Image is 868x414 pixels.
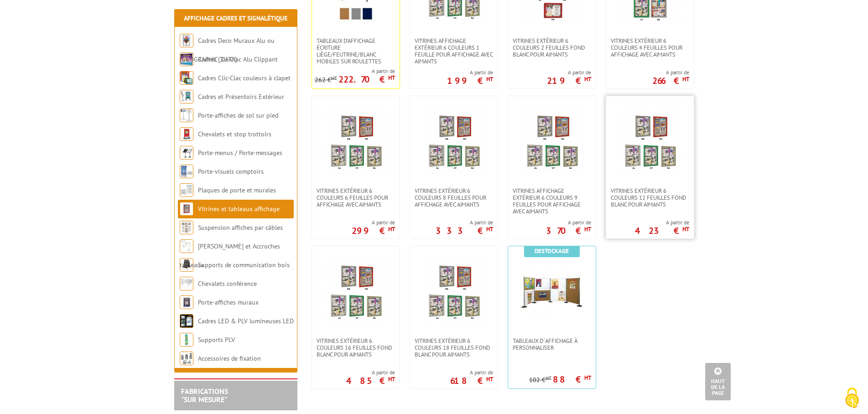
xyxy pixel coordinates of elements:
img: Cadres Clic-Clac couleurs à clapet [180,71,193,85]
span: A partir de [635,219,689,226]
p: 370 € [546,228,591,233]
span: Tableaux d´affichage à personnaliser [513,337,591,351]
p: 102 € [529,377,551,383]
a: Porte-menus / Porte-messages [198,149,282,157]
a: Cadres Clic-Clac couleurs à clapet [198,74,291,82]
sup: HT [388,225,395,233]
sup: HT [388,375,395,383]
span: Vitrines extérieur 6 couleurs 4 feuilles pour affichage avec aimants [611,37,689,58]
a: Porte-affiches muraux [198,298,259,306]
a: Cadres Clic-Clac Alu Clippant [198,55,278,63]
span: Vitrines extérieur 6 couleurs 12 feuilles fond blanc pour aimants [611,187,689,208]
a: Chevalets et stop trottoirs [198,130,271,138]
a: Cadres Deco Muraux Alu ou [GEOGRAPHIC_DATA] [180,36,275,63]
p: 88 € [553,377,591,382]
a: Vitrines extérieur 6 couleurs 16 feuilles fond blanc pour aimants [312,337,400,358]
img: Cimaises et Accroches tableaux [180,239,193,253]
span: A partir de [546,219,591,226]
img: Porte-menus / Porte-messages [180,146,193,160]
sup: HT [331,75,337,81]
a: Porte-visuels comptoirs [198,167,264,176]
a: Vitrines affichage extérieur 6 couleurs 9 feuilles pour affichage avec aimants [508,187,596,215]
img: Supports PLV [180,333,193,347]
sup: HT [388,74,395,82]
sup: HT [584,75,591,83]
p: 262 € [315,77,337,83]
a: Suspension affiches par câbles [198,223,283,232]
a: [PERSON_NAME] et Accroches tableaux [180,242,280,269]
a: Haut de la page [705,363,731,400]
a: Vitrines extérieur 6 couleurs 18 feuilles fond blanc pour aimants [410,337,498,358]
span: A partir de [450,369,493,376]
span: Vitrines extérieur 6 couleurs 8 feuilles pour affichage avec aimants [415,187,493,208]
p: 266 € [652,78,689,83]
p: 333 € [436,228,493,233]
p: 485 € [346,378,395,383]
a: Vitrines extérieur 6 couleurs 2 feuilles fond blanc pour aimants [508,37,596,58]
p: 222.70 € [338,77,395,82]
span: A partir de [436,219,493,226]
span: A partir de [447,69,493,76]
img: Porte-visuels comptoirs [180,165,193,178]
span: Vitrines extérieur 6 couleurs 16 feuilles fond blanc pour aimants [317,337,395,358]
p: 199 € [447,78,493,83]
button: Cookies (fenêtre modale) [836,383,868,414]
span: Vitrines extérieur 6 couleurs 2 feuilles fond blanc pour aimants [513,37,591,58]
span: A partir de [352,219,395,226]
img: Porte-affiches de sol sur pied [180,109,193,122]
sup: HT [682,225,689,233]
span: A partir de [547,69,591,76]
span: A partir de [346,369,395,376]
p: 299 € [352,228,395,233]
a: Accessoires de fixation [198,354,261,362]
img: Plaques de porte et murales [180,183,193,197]
span: Vitrines extérieur 6 couleurs 18 feuilles fond blanc pour aimants [415,337,493,358]
a: Cadres et Présentoirs Extérieur [198,93,284,101]
a: Vitrines affichage extérieur 6 couleurs 1 feuille pour affichage avec aimants [410,37,498,65]
a: Vitrines et tableaux affichage [198,205,280,213]
img: Chevalets et stop trottoirs [180,127,193,141]
img: Vitrines et tableaux affichage [180,202,193,216]
a: Vitrines extérieur 6 couleurs 8 feuilles pour affichage avec aimants [410,187,498,208]
p: 423 € [635,228,689,233]
a: Chevalets conférence [198,279,257,288]
img: Cadres Deco Muraux Alu ou Bois [180,34,193,47]
img: Vitrines extérieur 6 couleurs 12 feuilles fond blanc pour aimants [618,110,682,174]
img: Vitrines extérieur 6 couleurs 18 feuilles fond blanc pour aimants [422,260,486,324]
span: Vitrines affichage extérieur 6 couleurs 1 feuille pour affichage avec aimants [415,37,493,65]
img: Vitrines extérieur 6 couleurs 8 feuilles pour affichage avec aimants [422,110,486,174]
sup: HT [584,374,591,382]
img: Accessoires de fixation [180,352,193,365]
img: Vitrines extérieur 6 couleurs 6 feuilles pour affichage avec aimants [324,110,388,174]
img: Chevalets conférence [180,277,193,290]
a: FABRICATIONS"Sur Mesure" [181,387,228,404]
img: Vitrines affichage extérieur 6 couleurs 9 feuilles pour affichage avec aimants [520,110,584,174]
a: Tableaux d'affichage écriture liège/feutrine/blanc Mobiles sur roulettes [312,37,400,65]
a: Tableaux d´affichage à personnaliser [508,337,596,351]
img: Vitrines extérieur 6 couleurs 16 feuilles fond blanc pour aimants [324,260,388,324]
sup: HT [546,375,551,381]
img: Tableaux d´affichage à personnaliser [520,260,584,324]
span: Tableaux d'affichage écriture liège/feutrine/blanc Mobiles sur roulettes [317,37,395,65]
img: Cadres et Présentoirs Extérieur [180,90,193,103]
img: Cadres LED & PLV lumineuses LED [180,314,193,328]
span: Vitrines affichage extérieur 6 couleurs 9 feuilles pour affichage avec aimants [513,187,591,215]
img: Suspension affiches par câbles [180,221,193,234]
span: Vitrines extérieur 6 couleurs 6 feuilles pour affichage avec aimants [317,187,395,208]
a: Supports PLV [198,336,235,344]
a: Cadres LED & PLV lumineuses LED [198,317,294,325]
a: Plaques de porte et murales [198,186,276,194]
img: Cookies (fenêtre modale) [841,387,863,409]
sup: HT [682,75,689,83]
sup: HT [584,225,591,233]
sup: HT [486,225,493,233]
a: Vitrines extérieur 6 couleurs 6 feuilles pour affichage avec aimants [312,187,400,208]
a: Supports de communication bois [198,261,290,269]
sup: HT [486,75,493,83]
a: Vitrines extérieur 6 couleurs 4 feuilles pour affichage avec aimants [606,37,694,58]
p: 219 € [547,78,591,83]
span: A partir de [652,69,689,76]
sup: HT [486,375,493,383]
a: Affichage Cadres et Signalétique [184,14,287,22]
span: A partir de [315,67,395,75]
